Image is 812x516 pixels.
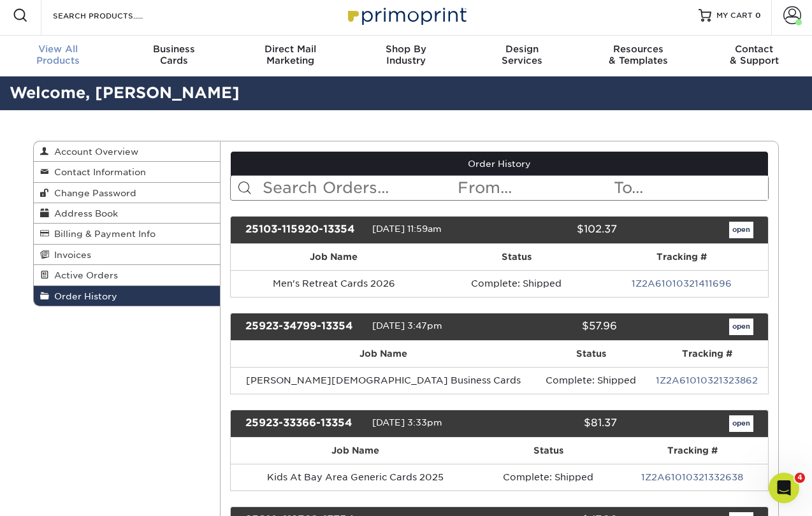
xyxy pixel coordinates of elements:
a: Order History [231,152,769,176]
a: Shop ByIndustry [348,36,464,76]
input: To... [613,176,768,200]
span: Change Password [49,188,136,198]
div: Cards [116,43,232,66]
img: Primoprint [342,1,470,29]
span: Contact Information [49,167,146,177]
a: BusinessCards [116,36,232,76]
div: $102.37 [489,222,626,238]
span: Business [116,43,232,55]
th: Status [536,341,646,367]
a: Billing & Payment Info [34,224,220,244]
a: Resources& Templates [580,36,696,76]
a: open [729,222,753,238]
span: 4 [795,473,805,483]
span: Design [464,43,580,55]
a: Address Book [34,203,220,224]
span: [DATE] 3:33pm [372,417,442,427]
a: Active Orders [34,265,220,285]
a: 1Z2A61010321411696 [632,278,732,289]
iframe: Intercom live chat [769,473,799,503]
td: [PERSON_NAME][DEMOGRAPHIC_DATA] Business Cards [231,367,537,394]
th: Tracking # [595,244,768,270]
input: SEARCH PRODUCTS..... [52,8,176,23]
a: Account Overview [34,141,220,162]
div: 25923-33366-13354 [236,415,372,432]
span: [DATE] 3:47pm [372,320,442,331]
th: Tracking # [646,341,768,367]
a: Change Password [34,183,220,203]
th: Job Name [231,244,438,270]
a: Order History [34,286,220,306]
span: MY CART [716,10,753,21]
span: Account Overview [49,147,138,157]
a: Contact& Support [696,36,812,76]
a: Direct MailMarketing [232,36,348,76]
span: Contact [696,43,812,55]
td: Complete: Shipped [536,367,646,394]
span: Direct Mail [232,43,348,55]
div: 25103-115920-13354 [236,222,372,238]
div: Services [464,43,580,66]
span: Resources [580,43,696,55]
a: open [729,415,753,432]
th: Job Name [231,438,481,464]
input: From... [456,176,612,200]
span: Shop By [348,43,464,55]
span: [DATE] 11:59am [372,224,442,234]
th: Status [437,244,595,270]
a: 1Z2A61010321323862 [656,375,758,385]
span: Order History [49,291,117,301]
div: $81.37 [489,415,626,432]
td: Kids At Bay Area Generic Cards 2025 [231,464,481,491]
span: Active Orders [49,270,118,280]
th: Status [481,438,617,464]
td: Complete: Shipped [481,464,617,491]
a: 1Z2A61010321332638 [641,472,743,482]
input: Search Orders... [261,176,457,200]
div: 25923-34799-13354 [236,319,372,335]
span: Billing & Payment Info [49,229,156,239]
div: & Templates [580,43,696,66]
a: Contact Information [34,162,220,182]
a: Invoices [34,245,220,265]
div: Marketing [232,43,348,66]
span: Address Book [49,208,118,219]
th: Job Name [231,341,537,367]
th: Tracking # [616,438,768,464]
a: DesignServices [464,36,580,76]
div: & Support [696,43,812,66]
a: open [729,319,753,335]
span: Invoices [49,250,91,260]
span: 0 [755,11,761,20]
td: Men's Retreat Cards 2026 [231,270,438,297]
div: $57.96 [489,319,626,335]
div: Industry [348,43,464,66]
td: Complete: Shipped [437,270,595,297]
